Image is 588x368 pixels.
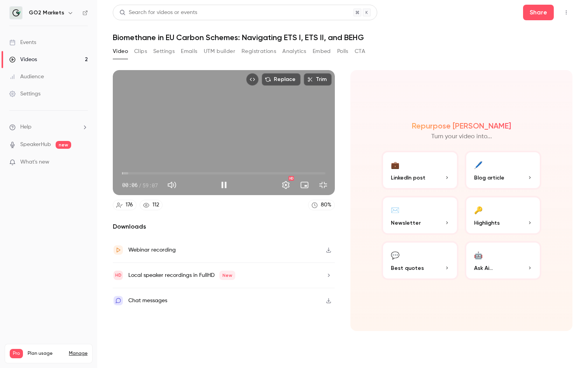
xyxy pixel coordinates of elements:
div: Webinar recording [128,245,176,255]
div: 176 [126,201,133,209]
button: Share [523,5,554,20]
button: 🖊️Blog article [465,151,542,190]
button: Pause [216,177,232,193]
button: Turn on miniplayer [297,177,312,193]
button: Clips [134,45,147,58]
span: Ask Ai... [474,264,493,272]
a: Manage [69,350,87,357]
div: 112 [152,201,159,209]
a: 176 [113,200,136,210]
h6: GO2 Markets [29,9,64,17]
button: CTA [355,45,365,58]
button: Replace [262,73,301,86]
button: Embed [313,45,331,58]
span: 00:06 [122,181,138,189]
a: 112 [140,200,163,210]
span: Help [20,123,31,131]
div: Events [9,39,36,46]
div: Videos [9,56,37,63]
h2: Downloads [113,222,335,231]
button: 💬Best quotes [381,241,458,280]
span: Best quotes [391,264,424,272]
div: 💼 [391,158,399,171]
iframe: Noticeable Trigger [79,159,88,166]
span: new [56,141,71,149]
div: Search for videos or events [119,9,197,17]
button: 🤖Ask Ai... [465,241,542,280]
button: Settings [278,177,294,193]
button: Trim [304,73,332,86]
button: Video [113,45,128,58]
span: / [138,181,142,189]
div: 00:06 [122,181,158,189]
button: Exit full screen [315,177,331,193]
span: Highlights [474,219,500,227]
button: Settings [153,45,175,58]
div: 80 % [321,201,331,209]
div: 🤖 [474,249,483,261]
span: What's new [20,158,49,166]
li: help-dropdown-opener [9,123,88,131]
span: Newsletter [391,219,421,227]
span: New [219,271,235,280]
button: ✉️Newsletter [381,196,458,235]
div: Settings [9,90,40,98]
a: 80% [308,200,335,210]
span: Pro [10,349,23,358]
button: 🔑Highlights [465,196,542,235]
button: UTM builder [204,45,235,58]
button: Embed video [246,73,259,86]
a: SpeakerHub [20,141,51,149]
button: Polls [337,45,348,58]
button: Registrations [241,45,276,58]
button: Analytics [282,45,306,58]
button: Emails [181,45,197,58]
span: Plan usage [28,350,64,357]
div: 🖊️ [474,158,483,171]
div: HD [289,176,294,181]
button: 💼LinkedIn post [381,151,458,190]
div: 💬 [391,249,399,261]
span: LinkedIn post [391,174,425,182]
div: ✉️ [391,204,399,216]
span: 59:07 [142,181,158,189]
div: Audience [9,73,44,81]
button: Mute [164,177,180,193]
p: Turn your video into... [431,132,492,141]
div: Local speaker recordings in FullHD [128,271,235,280]
div: 🔑 [474,204,483,216]
div: Chat messages [128,296,167,305]
span: Blog article [474,174,504,182]
h1: Biomethane in EU Carbon Schemes: Navigating ETS I, ETS II, and BEHG [113,33,572,42]
button: Top Bar Actions [560,6,572,19]
h2: Repurpose [PERSON_NAME] [412,121,511,130]
img: GO2 Markets [10,7,22,19]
